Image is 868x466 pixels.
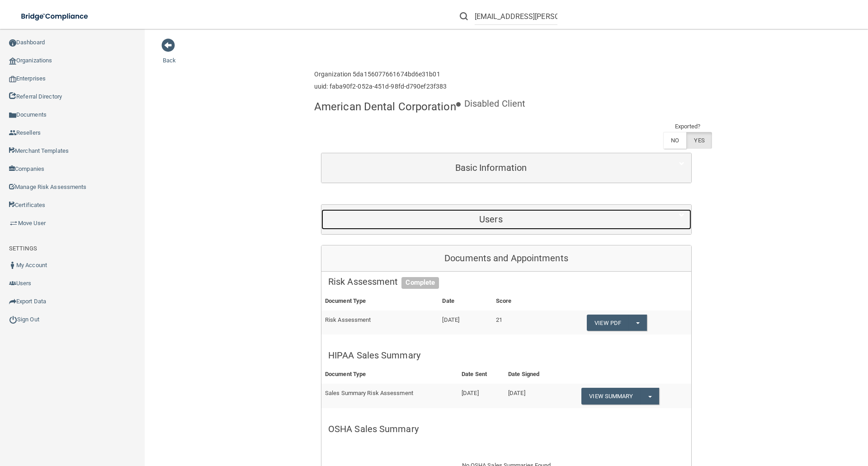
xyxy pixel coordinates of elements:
a: View Summary [581,388,640,405]
img: ic_power_dark.7ecde6b1.png [9,315,17,324]
div: Documents and Appointments [321,245,691,272]
h4: American Dental Corporation [314,101,456,113]
td: [DATE] [439,311,492,335]
h6: Organization 5da156077661674bd6e31b01 [314,71,447,78]
img: icon-users.e205127d.png [9,280,16,287]
th: Date [439,292,492,311]
input: Search [475,8,557,25]
h5: Risk Assessment [328,277,684,287]
label: SETTINGS [9,243,37,254]
img: organization-icon.f8decf85.png [9,57,16,65]
span: Complete [401,277,439,289]
label: YES [686,132,712,149]
th: Document Type [321,292,439,311]
h5: Users [328,214,654,224]
th: Date Sent [458,365,505,384]
img: ic-search.3b580494.png [460,12,468,20]
td: Exported? [663,121,712,132]
img: icon-export.b9366987.png [9,298,16,305]
img: icon-documents.8dae5593.png [9,112,16,119]
a: Back [163,46,176,64]
a: Users [328,209,684,230]
img: ic_user_dark.df1a06c3.png [9,262,16,269]
th: Score [492,292,543,311]
img: ic_dashboard_dark.d01f4a41.png [9,39,16,47]
img: enterprise.0d942306.png [9,76,16,82]
th: Document Type [321,365,458,384]
h6: uuid: faba90f2-052a-451d-98fd-d790ef23f383 [314,83,447,90]
h5: OSHA Sales Summary [328,424,684,434]
label: NO [663,132,686,149]
td: Sales Summary Risk Assessment [321,384,458,408]
p: Disabled Client [464,95,526,112]
td: 21 [492,311,543,335]
img: ic_reseller.de258add.png [9,129,16,137]
td: [DATE] [458,384,505,408]
td: Risk Assessment [321,311,439,335]
h5: Basic Information [328,163,654,173]
th: Date Signed [505,365,560,384]
a: View PDF [587,315,628,331]
td: [DATE] [505,384,560,408]
a: Basic Information [328,158,684,178]
img: bridge_compliance_login_screen.278c3ca4.svg [14,7,97,26]
h5: HIPAA Sales Summary [328,350,684,360]
img: briefcase.64adab9b.png [9,219,18,228]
